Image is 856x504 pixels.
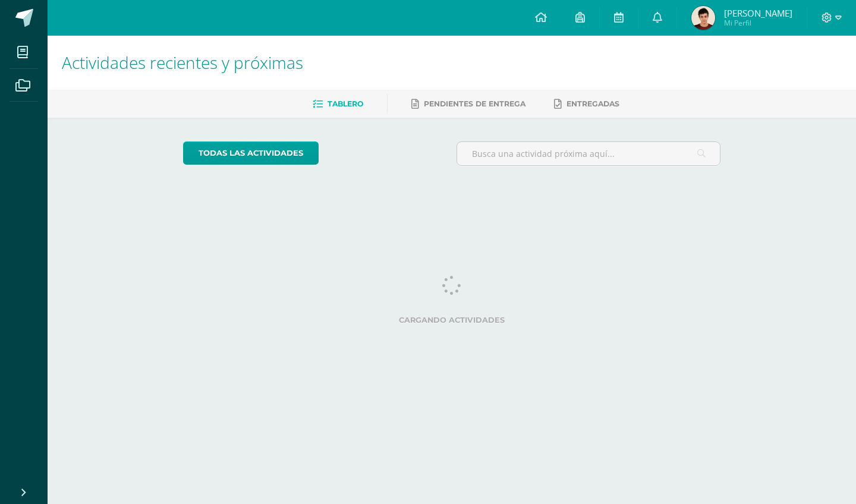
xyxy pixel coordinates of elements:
span: [PERSON_NAME] [724,7,792,19]
a: Pendientes de entrega [411,94,525,114]
a: Entregadas [554,94,619,114]
span: Tablero [328,99,363,108]
a: Tablero [313,94,363,114]
label: Cargando actividades [183,316,721,325]
span: Pendientes de entrega [424,99,525,108]
a: todas las Actividades [183,141,319,165]
span: Entregadas [567,99,619,108]
span: Actividades recientes y próximas [62,51,303,74]
input: Busca una actividad próxima aquí... [457,142,720,165]
span: Mi Perfil [724,18,792,28]
img: d0e44063d19e54253f2068ba2aa0c258.png [691,6,715,30]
